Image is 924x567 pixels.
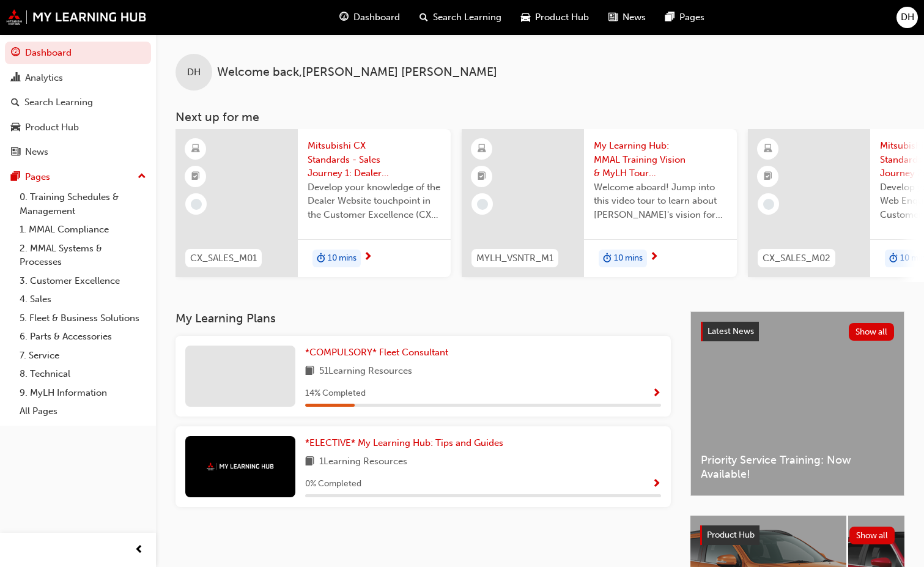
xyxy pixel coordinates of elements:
[5,42,151,64] a: Dashboard
[11,172,20,183] span: pages-icon
[305,436,508,450] a: *ELECTIVE* My Learning Hub: Tips and Guides
[11,122,20,133] span: car-icon
[15,365,151,384] a: 8. Technical
[5,91,151,114] a: Search Learning
[849,527,895,544] button: Show all
[462,129,737,277] a: MYLH_VSNTR_M1My Learning Hub: MMAL Training Vision & MyLH Tour (Elective)Welcome aboard! Jump int...
[652,479,661,490] span: Show Progress
[599,5,656,30] a: news-iconNews
[305,454,314,470] span: book-icon
[896,7,918,28] button: DH
[433,10,501,24] span: Search Learning
[11,48,20,59] span: guage-icon
[15,327,151,346] a: 6. Parts & Accessories
[319,364,412,379] span: 51 Learning Resources
[25,71,63,85] div: Analytics
[15,290,151,309] a: 4. Sales
[679,10,704,24] span: Pages
[707,530,755,540] span: Product Hub
[478,141,486,157] span: learningResourceType_ELEARNING-icon
[15,239,151,272] a: 2. MMAL Systems & Processes
[25,170,50,184] div: Pages
[25,145,48,159] div: News
[652,386,661,401] button: Show Progress
[353,10,400,24] span: Dashboard
[649,252,659,263] span: next-icon
[764,169,772,185] span: booktick-icon
[305,477,361,491] span: 0 % Completed
[535,10,589,24] span: Product Hub
[15,402,151,421] a: All Pages
[25,120,79,135] div: Product Hub
[15,309,151,328] a: 5. Fleet & Business Solutions
[330,5,410,30] a: guage-iconDashboard
[608,10,618,25] span: news-icon
[11,97,20,108] span: search-icon
[207,462,274,470] img: mmal
[614,251,643,265] span: 10 mins
[690,311,904,496] a: Latest NewsShow allPriority Service Training: Now Available!
[665,10,675,25] span: pages-icon
[476,251,553,265] span: MYLH_VSNTR_M1
[6,9,147,25] img: mmal
[700,525,895,545] a: Product HubShow all
[603,251,612,267] span: duration-icon
[763,199,774,210] span: learningRecordVerb_NONE-icon
[701,453,894,481] span: Priority Service Training: Now Available!
[594,139,727,180] span: My Learning Hub: MMAL Training Vision & MyLH Tour (Elective)
[623,10,646,24] span: News
[15,272,151,291] a: 3. Customer Excellence
[763,251,830,265] span: CX_SALES_M02
[339,10,349,25] span: guage-icon
[135,543,144,558] span: prev-icon
[511,5,599,30] a: car-iconProduct Hub
[521,10,530,25] span: car-icon
[5,166,151,188] button: Pages
[594,180,727,222] span: Welcome aboard! Jump into this video tour to learn about [PERSON_NAME]'s vision for your learning...
[305,364,314,379] span: book-icon
[15,220,151,239] a: 1. MMAL Compliance
[701,322,894,341] a: Latest NewsShow all
[176,129,451,277] a: CX_SALES_M01Mitsubishi CX Standards - Sales Journey 1: Dealer WebsiteDevelop your knowledge of th...
[305,346,453,360] a: *COMPULSORY* Fleet Consultant
[156,110,924,124] h3: Next up for me
[305,437,503,448] span: *ELECTIVE* My Learning Hub: Tips and Guides
[5,39,151,166] button: DashboardAnalyticsSearch LearningProduct HubNews
[15,384,151,402] a: 9. MyLH Information
[849,323,895,341] button: Show all
[363,252,372,263] span: next-icon
[764,141,772,157] span: learningResourceType_ELEARNING-icon
[187,65,201,80] span: DH
[317,251,325,267] span: duration-icon
[305,347,448,358] span: *COMPULSORY* Fleet Consultant
[191,141,200,157] span: learningResourceType_ELEARNING-icon
[24,95,93,109] div: Search Learning
[11,73,20,84] span: chart-icon
[5,67,151,89] a: Analytics
[11,147,20,158] span: news-icon
[478,169,486,185] span: booktick-icon
[138,169,146,185] span: up-icon
[889,251,898,267] span: duration-icon
[656,5,714,30] a: pages-iconPages
[217,65,497,80] span: Welcome back , [PERSON_NAME] [PERSON_NAME]
[5,141,151,163] a: News
[191,199,202,210] span: learningRecordVerb_NONE-icon
[308,139,441,180] span: Mitsubishi CX Standards - Sales Journey 1: Dealer Website
[308,180,441,222] span: Develop your knowledge of the Dealer Website touchpoint in the Customer Excellence (CX) Sales jou...
[305,387,366,401] span: 14 % Completed
[419,10,428,25] span: search-icon
[652,388,661,399] span: Show Progress
[319,454,407,470] span: 1 Learning Resources
[410,5,511,30] a: search-iconSearch Learning
[190,251,257,265] span: CX_SALES_M01
[15,188,151,220] a: 0. Training Schedules & Management
[652,476,661,492] button: Show Progress
[5,116,151,139] a: Product Hub
[328,251,357,265] span: 10 mins
[15,346,151,365] a: 7. Service
[901,10,914,24] span: DH
[477,199,488,210] span: learningRecordVerb_NONE-icon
